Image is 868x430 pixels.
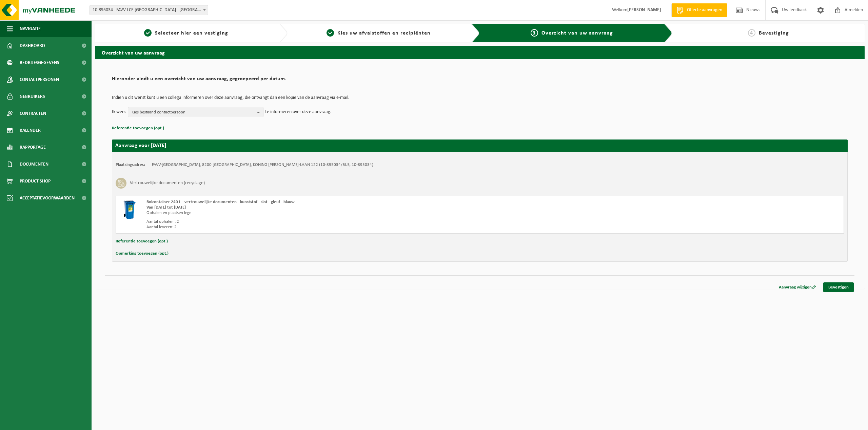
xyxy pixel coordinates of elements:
span: 2 [327,29,334,37]
span: 10-895034 - FAVV-LCE WEST-VLAANDEREN - SINT-MICHIELS [90,5,208,15]
span: Acceptatievoorwaarden [20,190,75,207]
div: Ophalen en plaatsen lege [146,210,507,216]
div: Aantal ophalen : 2 [146,219,507,224]
a: Offerte aanvragen [671,3,727,17]
strong: Plaatsingsadres: [116,163,145,167]
h3: Vertrouwelijke documenten (recyclage) [130,178,205,189]
span: Overzicht van uw aanvraag [541,30,613,36]
span: Bedrijfsgegevens [20,54,59,71]
p: Indien u dit wenst kunt u een collega informeren over deze aanvraag, die ontvangt dan een kopie v... [112,95,848,100]
span: Documenten [20,156,48,173]
span: Gebruikers [20,88,45,105]
td: FAVV-[GEOGRAPHIC_DATA], 8200 [GEOGRAPHIC_DATA], KONING [PERSON_NAME]-LAAN 122 (10-895034/BUS, 10-... [152,162,373,168]
span: Kies uw afvalstoffen en recipiënten [337,30,431,36]
a: Aanvraag wijzigen [774,282,821,292]
span: Offerte aanvragen [685,7,724,14]
span: Dashboard [20,37,45,54]
h2: Hieronder vindt u een overzicht van uw aanvraag, gegroepeerd per datum. [112,76,848,85]
span: Kies bestaand contactpersoon [132,107,254,117]
span: 10-895034 - FAVV-LCE WEST-VLAANDEREN - SINT-MICHIELS [90,5,208,15]
span: Rolcontainer 240 L - vertrouwelijke documenten - kunststof - slot - gleuf - blauw [146,200,295,204]
a: Bevestigen [823,282,854,292]
strong: Van [DATE] tot [DATE] [146,205,186,210]
div: Aantal leveren: 2 [146,224,507,230]
iframe: chat widget [3,415,113,430]
h2: Overzicht van uw aanvraag [95,46,865,59]
span: Navigatie [20,20,41,37]
strong: [PERSON_NAME] [627,7,661,13]
strong: Aanvraag voor [DATE] [115,143,166,148]
span: Product Shop [20,173,51,190]
span: Contactpersonen [20,71,59,88]
button: Opmerking toevoegen (opt.) [116,249,169,258]
span: 4 [748,29,755,37]
button: Kies bestaand contactpersoon [128,107,263,117]
button: Referentie toevoegen (opt.) [116,237,168,246]
a: 2Kies uw afvalstoffen en recipiënten [291,29,467,37]
a: 1Selecteer hier een vestiging [98,29,274,37]
p: Ik wens [112,107,126,117]
span: Selecteer hier een vestiging [155,30,228,36]
p: te informeren over deze aanvraag. [265,107,332,117]
span: Bevestiging [759,30,789,36]
span: Contracten [20,105,46,122]
span: 3 [531,29,538,37]
img: WB-0240-HPE-BE-09.png [119,199,140,220]
button: Referentie toevoegen (opt.) [112,124,164,133]
span: 1 [144,29,152,37]
span: Kalender [20,122,41,139]
span: Rapportage [20,139,46,156]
